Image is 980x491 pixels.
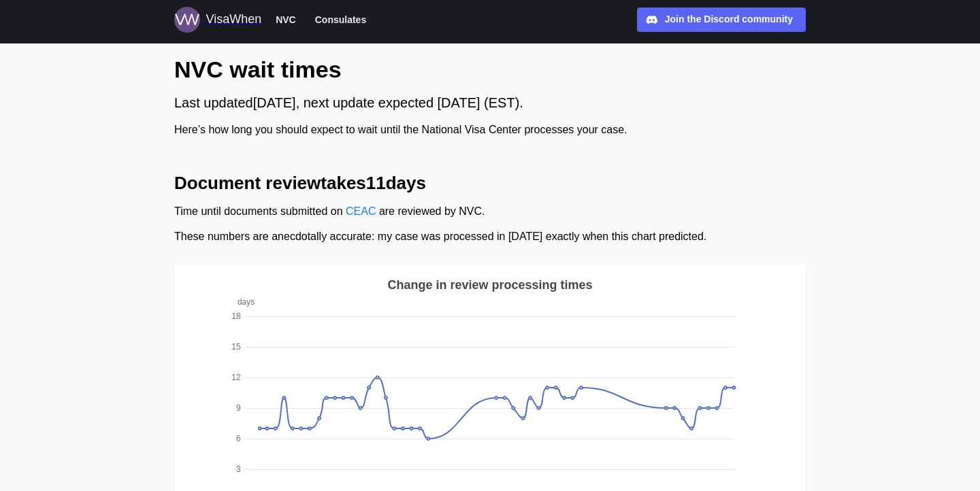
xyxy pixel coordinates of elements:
button: Consulates [309,11,372,29]
text: 9 [236,403,241,413]
text: 3 [236,464,241,474]
text: days [238,297,255,307]
text: 18 [231,311,241,321]
img: Logo for VisaWhen [174,7,200,33]
h2: Document review takes 11 days [174,171,806,195]
a: Join the Discord community [637,7,806,32]
h1: NVC wait times [174,54,806,84]
div: Time until documents submitted on are reviewed by NVC. [174,203,806,220]
div: VisaWhen [206,10,261,29]
span: Consulates [315,12,366,28]
text: Change in review processing times [387,278,592,292]
div: Join the Discord community [665,12,793,27]
div: Last updated [DATE] , next update expected [DATE] (EST). [174,92,806,114]
text: 15 [231,342,241,352]
div: Here’s how long you should expect to wait until the National Visa Center processes your case. [174,122,806,139]
a: Logo for VisaWhen VisaWhen [174,7,261,33]
text: 6 [236,434,241,443]
span: NVC [276,12,296,28]
div: These numbers are anecdotally accurate: my case was processed in [DATE] exactly when this chart p... [174,228,806,245]
text: 12 [231,373,241,382]
a: CEAC [346,205,376,217]
button: NVC [269,11,302,29]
